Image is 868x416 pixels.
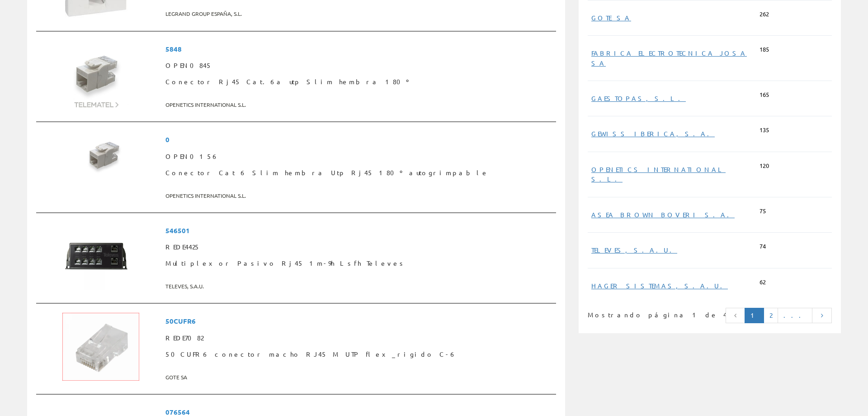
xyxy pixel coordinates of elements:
[62,131,149,195] img: Foto artículo Conector Cat 6 Slim hembra Utp Rj45 180º autogrimpable (192x139.72602739726)
[591,129,715,138] a: GEWISS IBERICA, S.A.
[62,222,130,290] img: Foto artículo Multiplexor Pasivo Rj45 1m-9h Lsfh Televes (150x150)
[165,188,552,203] span: OPENETICS INTERNATIONAL S.L.
[62,41,130,109] img: Foto artículo Conector Rj45 Cat.6a utp Slim hembra 180º (150x150)
[165,330,552,346] span: REDE7082
[165,97,552,112] span: OPENETICS INTERNATIONAL S.L.
[591,282,728,290] a: HAGER SISTEMAS, S.A.U.
[778,308,812,323] a: ...
[165,165,552,181] span: Conector Cat 6 Slim hembra Utp Rj45 180º autogrimpable
[165,222,552,239] span: 546501
[591,49,747,67] a: FABRICA ELECTROTECNICA JOSA SA
[759,10,769,19] span: 262
[165,255,552,272] span: Multiplexor Pasivo Rj45 1m-9h Lsfh Televes
[165,74,552,90] span: Conector Rj45 Cat.6a utp Slim hembra 180º
[759,45,769,54] span: 185
[62,313,139,381] img: Foto artículo 50CUFR6 conector macho RJ45 M UTP flex_rigido C-6 (170.48780487805x150)
[591,14,631,22] a: GOTE SA
[165,370,552,385] span: GOTE SA
[759,162,769,170] span: 120
[591,94,686,102] a: GAESTOPAS, S.L.
[165,313,552,330] span: 50CUFR6
[764,308,778,323] a: 2
[591,246,677,254] a: TELEVES, S.A.U.
[165,346,552,363] span: 50CUFR6 conector macho RJ45 M UTP flex_rigido C-6
[812,308,832,323] a: Página siguiente
[165,6,552,21] span: LEGRAND GROUP ESPAÑA, S.L.
[591,165,726,183] a: OPENETICS INTERNATIONAL S.L.
[165,131,552,148] span: 0
[759,91,769,99] span: 165
[165,279,552,294] span: TELEVES, S.A.U.
[726,308,745,323] a: Página anterior
[165,41,552,57] span: 5848
[745,308,764,323] a: Página actual
[588,307,681,320] div: Mostrando página 1 de 4
[165,148,552,165] span: OPEN0156
[759,278,766,287] span: 62
[759,242,766,251] span: 74
[759,207,766,215] span: 75
[165,239,552,255] span: REDE4425
[165,57,552,74] span: OPEN0845
[591,210,735,219] a: ASEA BROWN BOVERI S.A.
[759,126,769,134] span: 135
